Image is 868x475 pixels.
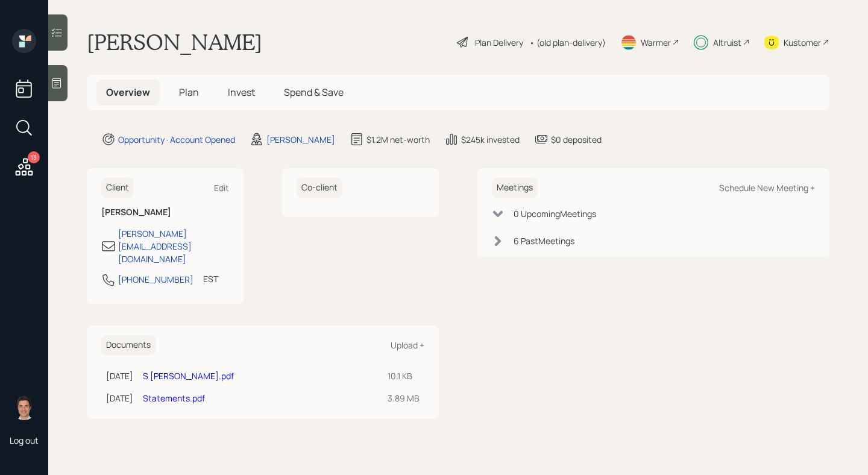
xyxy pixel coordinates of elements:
div: Log out [10,435,39,446]
div: Plan Delivery [475,36,523,49]
h6: Co-client [297,178,342,198]
span: Spend & Save [284,86,344,99]
div: Warmer [641,36,671,49]
div: [DATE] [106,392,133,404]
div: [DATE] [106,370,133,382]
div: Upload + [391,339,424,351]
h6: Meetings [492,178,538,198]
a: Statements.pdf [143,392,205,404]
div: 0 Upcoming Meeting s [514,207,596,220]
div: Opportunity · Account Opened [118,133,235,146]
div: Schedule New Meeting + [719,182,815,193]
span: Overview [106,86,150,99]
div: Edit [214,182,229,193]
div: Kustomer [784,36,821,49]
div: [PERSON_NAME] [266,133,335,146]
span: Plan [179,86,199,99]
div: [PHONE_NUMBER] [118,273,193,286]
div: 6 Past Meeting s [514,234,574,247]
h6: Documents [101,335,156,355]
div: EST [203,272,218,285]
div: Altruist [713,36,741,49]
span: Invest [228,86,255,99]
div: 3.89 MB [388,392,420,404]
div: $245k invested [461,133,520,146]
h1: [PERSON_NAME] [87,29,262,55]
div: 10.1 KB [388,370,420,382]
h6: [PERSON_NAME] [101,207,229,218]
div: • (old plan-delivery) [529,36,606,49]
div: 13 [28,151,40,163]
img: tyler-end-headshot.png [12,396,36,420]
div: $0 deposited [551,133,602,146]
div: [PERSON_NAME][EMAIL_ADDRESS][DOMAIN_NAME] [118,227,229,265]
h6: Client [101,178,134,198]
a: S [PERSON_NAME].pdf [143,370,234,382]
div: $1.2M net-worth [366,133,430,146]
